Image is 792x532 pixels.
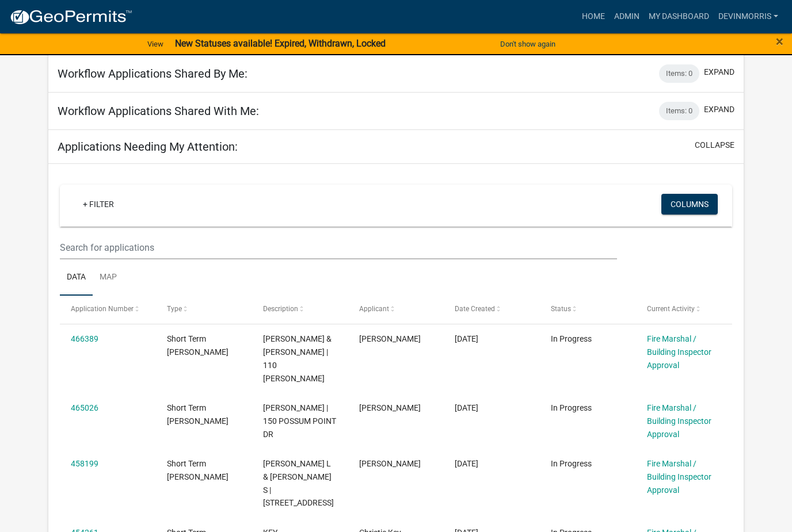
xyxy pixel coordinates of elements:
button: Columns [661,194,718,215]
span: BLANCHETTE JAMES L & HEATHER S | 193 SOUTHSHORE RD [263,459,334,507]
datatable-header-cell: Status [540,296,636,323]
span: Type [167,305,182,313]
a: Home [577,6,610,28]
span: Brittany Edwards [359,403,421,412]
div: Items: 0 [659,102,699,120]
span: BASILA RICHARD T JR & JORDAN R LISVOSKY | 110 EMILY PL [263,334,332,382]
button: expand [704,104,734,116]
datatable-header-cell: Current Activity [636,296,732,323]
button: Close [776,35,783,48]
h5: Workflow Applications Shared By Me: [58,67,247,81]
span: Short Term Rental Registration [167,459,229,481]
span: In Progress [551,334,592,343]
span: 08/01/2025 [455,459,478,468]
a: My Dashboard [644,6,714,28]
a: Map [93,259,124,296]
datatable-header-cell: Date Created [444,296,540,323]
button: expand [704,66,734,78]
span: In Progress [551,403,592,412]
input: Search for applications [60,236,618,259]
span: Current Activity [647,305,695,313]
button: Don't show again [496,35,560,53]
span: In Progress [551,459,592,468]
a: + Filter [74,194,123,215]
span: 08/17/2025 [455,403,478,412]
span: Short Term Rental Registration [167,334,229,357]
a: 465026 [71,403,98,412]
span: Description [263,305,298,313]
h5: Applications Needing My Attention: [58,140,238,154]
span: Richard Basila [359,334,421,343]
a: Fire Marshal / Building Inspector Approval [647,403,711,439]
span: BRITTANY EDWARDS | 150 POSSUM POINT DR [263,403,336,439]
a: Fire Marshal / Building Inspector Approval [647,459,711,495]
a: Devinmorris [714,6,783,28]
span: Application Number [71,305,134,313]
a: Admin [610,6,644,28]
datatable-header-cell: Description [252,296,348,323]
a: View [143,35,168,53]
datatable-header-cell: Applicant [348,296,444,323]
span: Applicant [359,305,389,313]
span: 08/19/2025 [455,334,478,343]
datatable-header-cell: Type [156,296,252,323]
datatable-header-cell: Application Number [60,296,156,323]
a: 466389 [71,334,98,343]
a: Fire Marshal / Building Inspector Approval [647,334,711,370]
span: Short Term Rental Registration [167,403,229,426]
a: 458199 [71,459,98,468]
button: collapse [695,139,734,151]
span: Status [551,305,571,313]
a: Data [60,259,93,296]
span: Date Created [455,305,495,313]
h5: Workflow Applications Shared With Me: [58,104,259,118]
div: Items: 0 [659,64,699,83]
strong: New Statuses available! Expired, Withdrawn, Locked [175,38,386,49]
span: James Blanchette [359,459,421,468]
span: × [776,33,783,49]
